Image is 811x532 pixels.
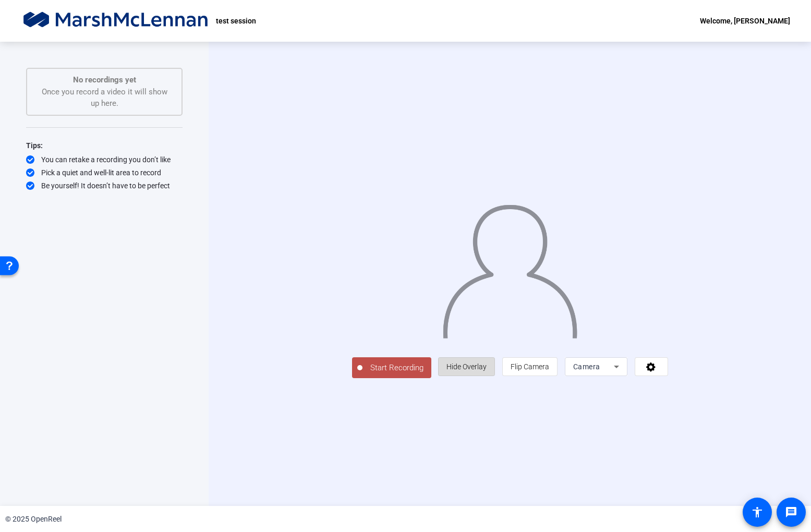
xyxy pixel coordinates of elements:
[362,362,431,374] span: Start Recording
[785,506,797,518] mat-icon: message
[38,74,171,110] div: Once you record a video it will show up here.
[441,196,578,338] img: overlay
[26,154,183,165] div: You can retake a recording you don’t like
[751,506,764,518] mat-icon: accessibility
[700,15,790,27] div: Welcome, [PERSON_NAME]
[38,74,171,86] p: No recordings yet
[352,357,431,378] button: Start Recording
[511,362,549,371] span: Flip Camera
[26,167,183,178] div: Pick a quiet and well-lit area to record
[21,10,211,31] img: OpenReel logo
[438,357,495,376] button: Hide Overlay
[5,514,62,525] div: © 2025 OpenReel
[26,180,183,191] div: Be yourself! It doesn’t have to be perfect
[216,15,256,27] p: test session
[446,362,487,371] span: Hide Overlay
[26,139,183,152] div: Tips:
[502,357,558,376] button: Flip Camera
[573,362,600,371] span: Camera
